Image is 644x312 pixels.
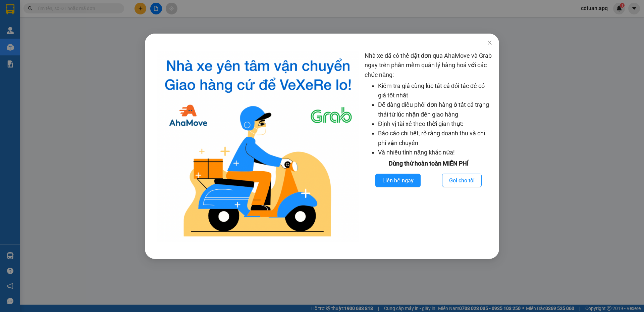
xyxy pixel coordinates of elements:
span: Gọi cho tôi [449,176,475,185]
span: close [487,40,492,45]
div: Nhà xe đã có thể đặt đơn qua AhaMove và Grab ngay trên phần mềm quản lý hàng hoá với các chức năng: [365,51,492,242]
button: Close [480,34,499,52]
div: Dùng thử hoàn toàn MIỄN PHÍ [365,159,492,168]
button: Gọi cho tôi [442,174,482,187]
span: Liên hệ ngay [382,176,414,185]
li: Dễ dàng điều phối đơn hàng ở tất cả trạng thái từ lúc nhận đến giao hàng [378,100,492,119]
li: Báo cáo chi tiết, rõ ràng doanh thu và chi phí vận chuyển [378,129,492,148]
button: Liên hệ ngay [375,174,421,187]
li: Kiểm tra giá cùng lúc tất cả đối tác để có giá tốt nhất [378,81,492,100]
img: logo [157,51,359,242]
li: Định vị tài xế theo thời gian thực [378,119,492,129]
li: Và nhiều tính năng khác nữa! [378,148,492,157]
